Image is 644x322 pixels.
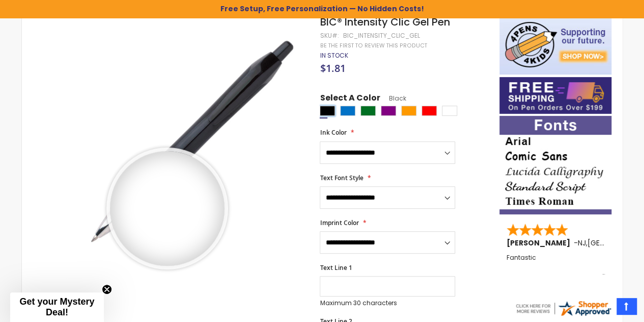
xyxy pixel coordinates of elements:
[617,298,636,314] a: Top
[320,15,450,29] span: BIC® Intensity Clic Gel Pen
[320,128,346,137] span: Ink Color
[320,92,380,106] span: Select A Color
[320,51,348,60] span: In stock
[507,238,574,248] span: [PERSON_NAME]
[578,238,586,248] span: NJ
[381,106,396,116] div: Purple
[320,42,427,49] a: Be the first to review this product
[422,106,437,116] div: Red
[360,106,376,116] div: Green
[442,106,457,116] div: White
[10,292,104,322] div: Get your Mystery Deal!Close teaser
[74,30,306,263] img: bic_intensity_clic_side_black_1.jpg
[320,174,363,182] span: Text Font Style
[380,94,406,103] span: Black
[19,296,94,317] span: Get your Mystery Deal!
[401,106,416,116] div: Orange
[320,263,352,272] span: Text Line 1
[514,299,612,317] img: 4pens.com widget logo
[320,61,345,75] span: $1.81
[320,52,348,60] div: Availability
[499,15,611,75] img: 4pens 4 kids
[343,32,419,40] div: bic_intensity_clic_gel
[320,299,455,307] p: Maximum 30 characters
[320,106,335,116] div: Black
[507,254,605,276] div: Fantastic
[514,311,612,319] a: 4pens.com certificate URL
[320,218,358,227] span: Imprint Color
[499,116,611,214] img: font-personalization-examples
[320,31,339,40] strong: SKU
[499,77,611,114] img: Free shipping on orders over $199
[340,106,355,116] div: Blue Light
[102,284,112,294] button: Close teaser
